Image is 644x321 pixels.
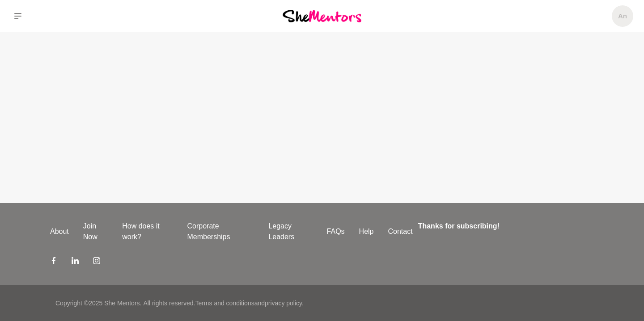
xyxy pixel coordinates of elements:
[265,300,302,307] a: privacy policy
[115,221,180,242] a: How does it work?
[143,299,303,308] p: All rights reserved. and .
[612,5,633,27] a: An
[76,221,115,242] a: Join Now
[283,10,361,22] img: She Mentors Logo
[72,257,79,267] a: LinkedIn
[381,226,420,237] a: Contact
[55,299,141,308] p: Copyright © 2025 She Mentors .
[93,257,100,267] a: Instagram
[195,300,254,307] a: Terms and conditions
[180,221,261,242] a: Corporate Memberships
[50,257,57,267] a: Facebook
[261,221,319,242] a: Legacy Leaders
[618,12,627,21] h5: An
[43,226,76,237] a: About
[418,221,589,232] h4: Thanks for subscribing!
[352,226,381,237] a: Help
[320,226,352,237] a: FAQs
